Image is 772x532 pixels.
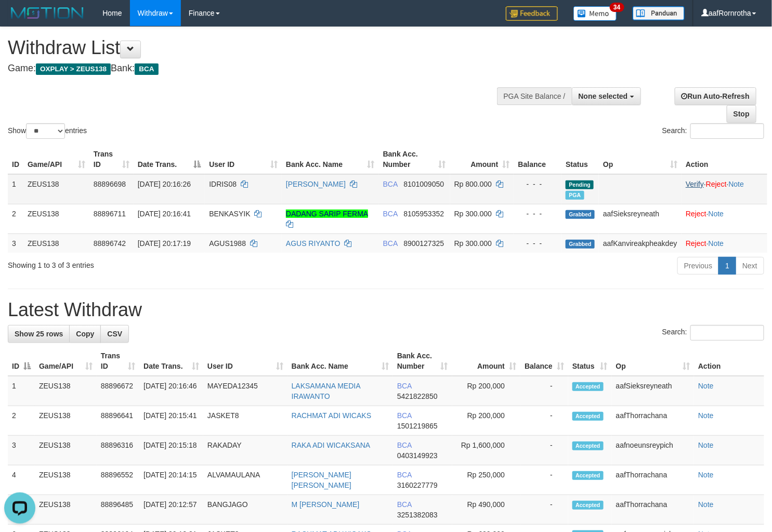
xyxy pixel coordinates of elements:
[566,240,595,249] span: Grabbed
[403,210,444,218] span: Copy 8105953352 to clipboard
[682,233,767,253] td: ·
[139,436,203,465] td: [DATE] 20:15:18
[397,441,412,449] span: BCA
[452,406,520,436] td: Rp 200,000
[612,465,694,495] td: aafThorrachana
[15,330,63,338] span: Show 25 rows
[8,465,35,495] td: 4
[675,87,756,105] a: Run Auto-Refresh
[35,346,97,376] th: Game/API: activate to sort column ascending
[8,145,23,174] th: ID
[520,465,568,495] td: -
[452,376,520,406] td: Rp 200,000
[97,495,139,525] td: 88896485
[8,204,23,233] td: 2
[568,346,612,376] th: Status: activate to sort column ascending
[94,239,126,248] span: 88896742
[566,210,595,219] span: Grabbed
[682,174,767,204] td: · ·
[397,511,438,519] span: Copy 3251382083 to clipboard
[397,411,412,420] span: BCA
[579,92,628,100] span: None selected
[203,346,287,376] th: User ID: activate to sort column ascending
[203,376,287,406] td: MAYEDA12345
[139,406,203,436] td: [DATE] 20:15:41
[633,6,685,20] img: panduan.png
[452,436,520,465] td: Rp 1,600,000
[286,180,346,188] a: [PERSON_NAME]
[397,451,438,460] span: Copy 0403149923 to clipboard
[566,191,584,200] span: Marked by aafpengsreynich
[139,495,203,525] td: [DATE] 20:12:57
[8,256,314,270] div: Showing 1 to 3 of 3 entries
[397,500,412,509] span: BCA
[694,346,764,376] th: Action
[403,239,444,248] span: Copy 8900127325 to clipboard
[454,210,492,218] span: Rp 300.000
[599,145,682,174] th: Op: activate to sort column ascending
[4,4,35,35] button: Open LiveChat chat widget
[292,471,351,489] a: [PERSON_NAME] [PERSON_NAME]
[718,257,736,275] a: 1
[8,63,504,74] h4: Game: Bank:
[682,145,767,174] th: Action
[23,145,89,174] th: Game/API: activate to sort column ascending
[139,376,203,406] td: [DATE] 20:16:46
[397,422,438,430] span: Copy 1501219865 to clipboard
[8,376,35,406] td: 1
[612,376,694,406] td: aafSieksreyneath
[450,145,514,174] th: Amount: activate to sort column ascending
[35,376,97,406] td: ZEUS138
[8,436,35,465] td: 3
[572,442,604,450] span: Accepted
[35,436,97,465] td: ZEUS138
[69,325,101,343] a: Copy
[292,441,371,449] a: RAKA ADI WICAKSANA
[286,239,341,248] a: AGUS RIYANTO
[452,495,520,525] td: Rp 490,000
[209,210,250,218] span: BENKASYIK
[134,145,205,174] th: Date Trans.: activate to sort column descending
[454,180,492,188] span: Rp 800.000
[454,239,492,248] span: Rp 300.000
[497,87,572,105] div: PGA Site Balance /
[520,495,568,525] td: -
[518,179,557,189] div: - - -
[94,180,126,188] span: 88896698
[292,500,360,509] a: M [PERSON_NAME]
[612,436,694,465] td: aafnoeunsreypich
[383,210,398,218] span: BCA
[698,441,714,449] a: Note
[139,465,203,495] td: [DATE] 20:14:15
[686,180,704,188] a: Verify
[520,346,568,376] th: Balance: activate to sort column ascending
[139,346,203,376] th: Date Trans.: activate to sort column ascending
[100,325,129,343] a: CSV
[698,411,714,420] a: Note
[23,204,89,233] td: ZEUS138
[397,471,412,479] span: BCA
[572,87,641,105] button: None selected
[203,406,287,436] td: JASKET8
[35,495,97,525] td: ZEUS138
[8,300,764,320] h1: Latest Withdraw
[97,346,139,376] th: Trans ID: activate to sort column ascending
[686,210,706,218] a: Reject
[138,239,191,248] span: [DATE] 20:17:19
[736,257,764,275] a: Next
[572,471,604,480] span: Accepted
[506,6,558,21] img: Feedback.jpg
[203,436,287,465] td: RAKADAY
[662,325,764,341] label: Search:
[94,210,126,218] span: 88896711
[514,145,561,174] th: Balance
[729,180,744,188] a: Note
[682,204,767,233] td: ·
[690,123,764,139] input: Search:
[397,382,412,390] span: BCA
[8,346,35,376] th: ID: activate to sort column descending
[203,495,287,525] td: BANGJAGO
[209,239,246,248] span: AGUS1988
[686,239,706,248] a: Reject
[566,180,594,189] span: Pending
